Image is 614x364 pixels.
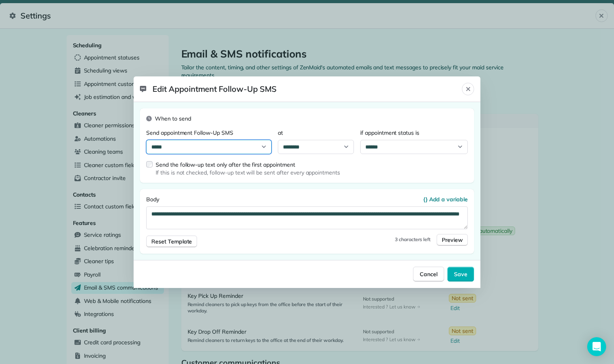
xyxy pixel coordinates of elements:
label: if appointment status is [360,129,468,137]
span: Save [454,270,467,278]
label: Send appointment Follow-Up SMS [146,129,272,137]
button: Preview [437,234,468,246]
button: Reset Template [146,236,197,247]
button: Save [447,267,474,282]
button: Cancel [413,267,444,282]
span: 3 characters left [395,236,430,242]
label: Body [146,195,468,203]
span: Edit Appointment Follow-Up SMS [140,83,462,95]
span: If this is not checked, follow-up text will be sent after every appointments [156,169,340,176]
button: {} Add a variable [423,195,468,203]
span: Preview [442,236,463,244]
label: Send the follow-up text only after the first appointment [156,161,340,169]
span: Cancel [420,270,437,278]
span: Reset Template [151,238,192,245]
button: Close [462,83,474,95]
label: at [278,129,354,137]
span: When to send [155,115,191,123]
